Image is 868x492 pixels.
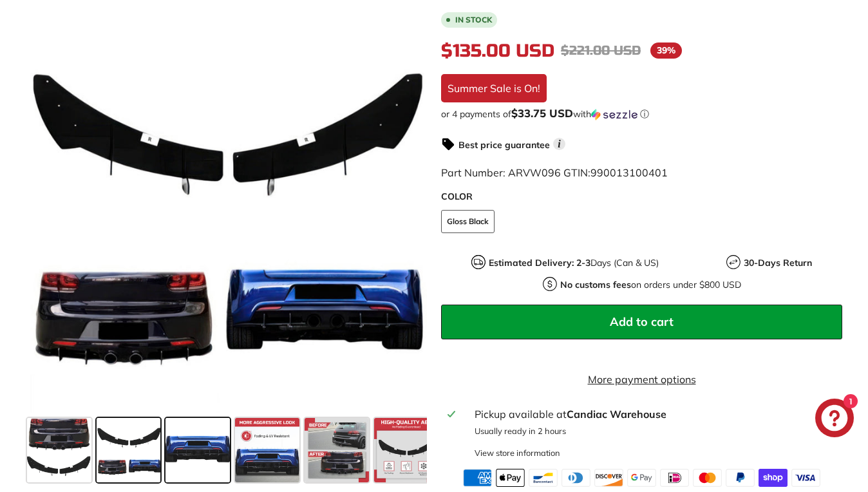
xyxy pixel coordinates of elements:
span: 39% [650,43,682,59]
strong: 30-Days Return [744,257,812,269]
img: discover [594,469,623,487]
div: or 4 payments of$33.75 USDwithSezzle Click to learn more about Sezzle [441,108,842,120]
div: Pickup available at [475,406,836,422]
span: Add to cart [610,314,674,329]
div: View store information [475,447,560,459]
strong: No customs fees [560,279,631,290]
img: google_pay [627,469,656,487]
span: $33.75 USD [511,106,573,120]
span: i [553,138,565,150]
img: bancontact [529,469,558,487]
img: apple_pay [496,469,525,487]
label: COLOR [441,190,842,203]
img: visa [791,469,820,487]
img: shopify_pay [759,469,788,487]
img: master [693,469,722,487]
strong: Best price guarantee [458,139,550,151]
span: $135.00 USD [441,40,554,62]
span: Part Number: ARVW096 GTIN: [441,166,668,179]
p: Usually ready in 2 hours [475,425,836,437]
div: or 4 payments of with [441,108,842,120]
img: paypal [726,469,755,487]
span: $221.00 USD [561,43,641,59]
a: More payment options [441,372,842,387]
img: american_express [463,469,492,487]
p: on orders under $800 USD [560,278,741,292]
img: Sezzle [591,109,637,120]
img: ideal [660,469,689,487]
img: diners_club [561,469,590,487]
button: Add to cart [441,305,842,339]
span: 990013100401 [590,166,668,179]
inbox-online-store-chat: Shopify online store chat [811,399,858,440]
div: Summer Sale is On! [441,74,547,102]
strong: Candiac Warehouse [567,408,666,421]
b: In stock [455,16,492,24]
p: Days (Can & US) [489,256,659,270]
strong: Estimated Delivery: 2-3 [489,257,590,269]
